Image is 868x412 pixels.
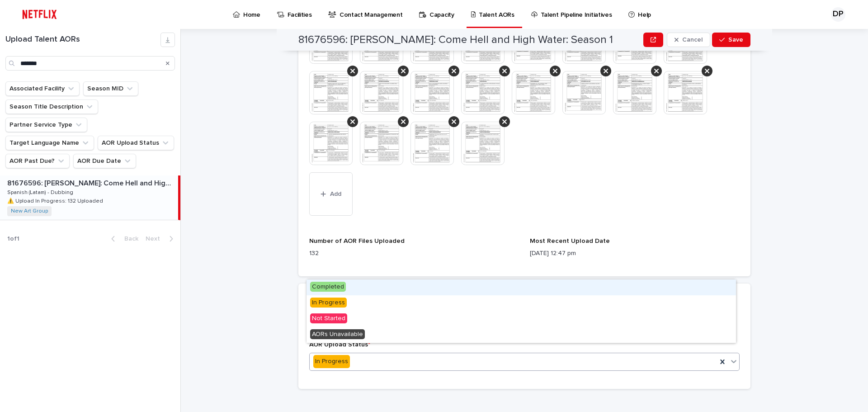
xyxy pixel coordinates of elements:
button: Season Title Description [5,99,98,114]
button: Season MID [83,81,138,96]
button: Add [309,172,353,216]
span: Completed [310,282,346,292]
button: Partner Service Type [5,118,87,132]
input: Search [5,56,175,71]
div: Completed [307,279,736,295]
img: ifQbXi3ZQGMSEF7WDB7W [18,5,61,24]
span: Add [330,191,341,197]
p: ⚠️ Upload In Progress: 132 Uploaded [7,196,105,204]
button: AOR Due Date [73,154,136,168]
span: Most Recent Upload Date [530,238,610,244]
button: Next [142,235,180,243]
button: AOR Upload Status [98,136,174,150]
span: Not Started [310,313,347,323]
button: Target Language Name [5,136,94,150]
p: [DATE] 12:47 pm [530,249,740,258]
div: DP [831,7,845,22]
span: Save [728,37,743,43]
p: Spanish (Latam) - Dubbing [7,188,75,196]
div: In Progress [307,295,736,311]
span: Back [119,236,138,242]
div: Not Started [307,311,736,327]
a: New Art Group [11,208,48,214]
h1: Upload Talent AORs [5,35,160,45]
span: AORs Unavailable [310,329,365,339]
button: Associated Facility [5,81,80,96]
div: In Progress [313,355,350,368]
h2: 81676596: [PERSON_NAME]: Come Hell and High Water: Season 1 [298,33,613,47]
span: AOR Upload Status [309,341,370,348]
div: AORs Unavailable [307,327,736,343]
button: AOR Past Due? [5,154,70,168]
p: 81676596: Katrina: Come Hell and High Water: Season 1 [7,177,176,188]
span: Number of AOR Files Uploaded [309,238,405,244]
button: Cancel [667,33,710,47]
span: Next [146,236,165,242]
button: Save [712,33,750,47]
span: Cancel [682,37,703,43]
button: Back [104,235,142,243]
p: 132 [309,249,519,258]
span: In Progress [310,298,347,308]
